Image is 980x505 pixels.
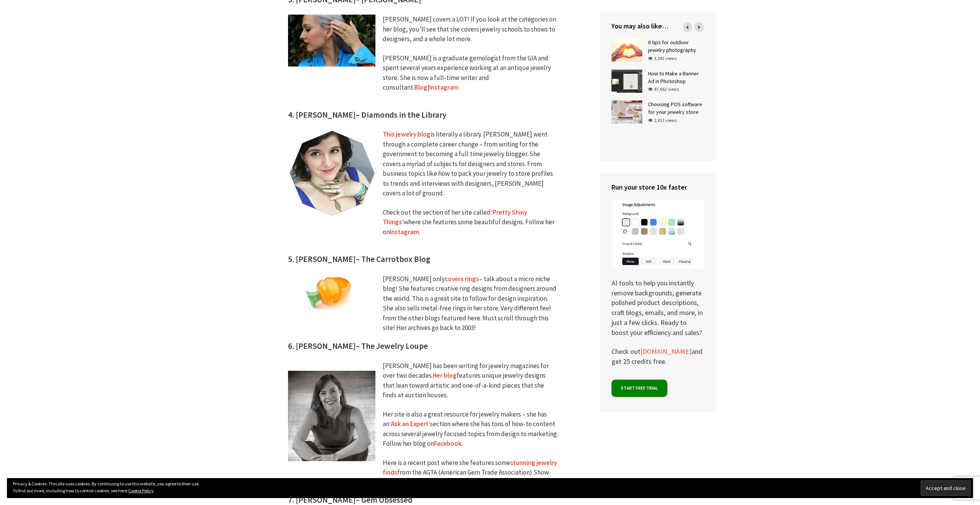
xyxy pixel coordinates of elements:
[383,208,527,227] a: ‘Pretty Shiny Things’
[648,86,679,93] div: 47,662 views
[611,380,667,397] a: Start free trial
[288,371,376,461] img: Jewelry Blogs - Cathleen
[611,182,704,192] h4: Run your store 10x faster
[7,478,973,498] div: Privacy & Cookies: This site uses cookies. By continuing to use this website, you agree to their ...
[383,208,558,237] p: Check out the section of her site called where she features some beautiful designs. Follow her on .
[611,200,704,337] p: AI tools to help you instantly remove backgrounds, generate polished product descriptions, craft ...
[611,347,704,366] p: Check out and get 25 credits free.
[389,420,430,428] a: ‘Ask an Expert’
[648,39,696,53] a: 6 tips for outdoor jewelry photography
[383,274,558,333] div: [PERSON_NAME] only – talk about a micro niche blog! She features creative ring designs from desig...
[414,83,427,92] a: Blog
[433,371,457,380] a: Her blog
[288,130,376,216] img: Top Jewelry Blogs
[611,21,704,31] h4: You may also like…
[383,130,558,246] div: is literally a library. [PERSON_NAME] went through a complete career change – from writing for th...
[429,83,459,92] a: Instagram
[383,53,558,93] p: [PERSON_NAME] is a graduate gemologist from the GIA and spent several years experience working at...
[383,130,431,138] a: This jewelry blog
[648,101,702,115] a: Choosing POS software for your jewelry store
[383,458,558,478] p: Here is a recent post where she features some from the AGTA (American Gem Trade Association) Show.
[383,410,558,449] p: Her site is also a great resource for jewelry makers – she has an section where she has tons of h...
[288,15,376,67] img: Jewelry Bloggers to Follow
[390,228,419,237] a: Instagram
[445,275,479,283] a: covers rings
[288,110,356,120] strong: 4. [PERSON_NAME]
[288,254,356,264] strong: 5. [PERSON_NAME]
[640,347,692,356] a: [DOMAIN_NAME]
[128,488,154,493] a: Cookie Policy
[434,439,462,448] a: Facebook
[383,458,557,477] a: stunning jewelry finds
[383,361,558,487] div: [PERSON_NAME] has been writing for jewelry magazines for over two decades. features unique jewelr...
[297,274,366,313] img: Creative Ring Blog
[648,117,677,124] div: 2,011 views
[648,70,699,85] a: How to Make a Banner Ad in Photoshop
[288,341,356,351] strong: 6. [PERSON_NAME]
[921,480,971,496] input: Accept and close
[288,495,356,505] strong: 7. [PERSON_NAME]
[648,55,677,62] div: 3,381 views
[383,15,558,102] div: [PERSON_NAME] covers a LOT! If you look at the categories on her blog, you’ll see that she covers...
